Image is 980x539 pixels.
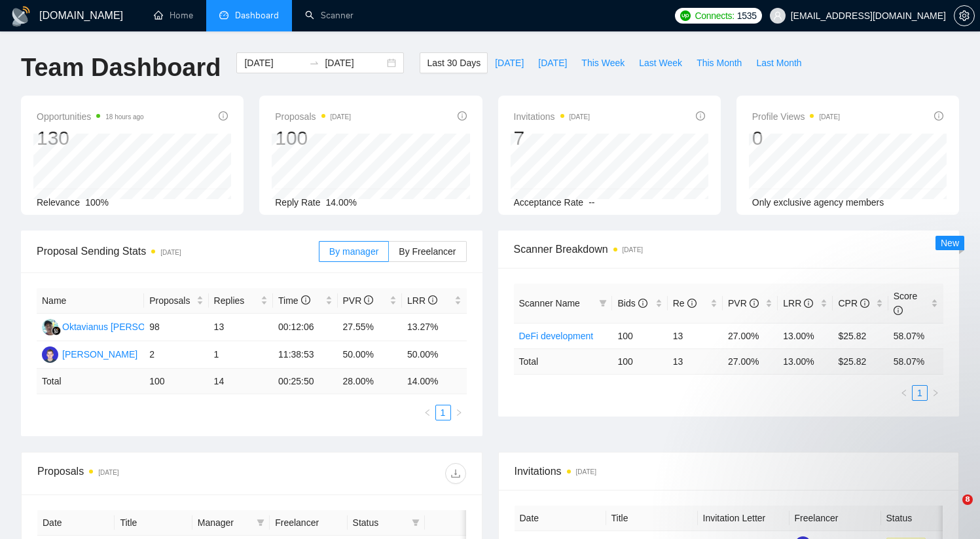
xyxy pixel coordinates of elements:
[514,241,944,257] span: Scanner Breakdown
[689,52,749,73] button: This Month
[954,10,974,21] span: setting
[894,291,918,316] span: Score
[954,10,975,21] a: setting
[37,243,319,259] span: Proposal Sending Stats
[514,109,590,124] span: Invitations
[514,348,613,374] td: Total
[42,321,208,331] a: OOOktavianus [PERSON_NAME] Tape
[42,348,137,359] a: MV[PERSON_NAME]
[214,293,258,308] span: Replies
[894,306,903,315] span: info-circle
[115,510,192,536] th: Title
[804,299,813,308] span: info-circle
[331,113,351,121] time: [DATE]
[737,9,757,23] span: 1535
[514,126,590,151] div: 7
[402,369,467,394] td: 14.00 %
[37,463,251,484] div: Proposals
[928,385,943,401] li: Next Page
[257,519,264,527] span: filter
[42,319,58,335] img: OO
[778,323,833,348] td: 13.00%
[697,56,742,70] span: This Month
[275,126,351,151] div: 100
[515,506,606,531] th: Date
[912,385,928,401] li: 1
[273,369,337,394] td: 00:25:50
[21,52,221,83] h1: Team Dashboard
[913,386,927,400] a: 1
[789,506,881,531] th: Freelancer
[680,10,691,21] img: upwork-logo.png
[451,405,467,420] li: Next Page
[309,58,319,68] span: to
[338,341,402,369] td: 50.00%
[833,323,888,348] td: $25.82
[515,463,943,479] span: Invitations
[37,510,115,536] th: Date
[668,348,723,374] td: 13
[62,347,137,362] div: [PERSON_NAME]
[696,111,705,121] span: info-circle
[10,6,31,27] img: logo
[364,295,373,305] span: info-circle
[329,246,378,257] span: By manager
[962,494,973,505] span: 8
[420,52,488,73] button: Last 30 Days
[424,409,431,417] span: left
[144,314,208,341] td: 98
[37,369,144,394] td: Total
[309,58,319,68] span: swap-right
[353,515,407,530] span: Status
[599,299,607,307] span: filter
[409,513,422,532] span: filter
[673,298,697,308] span: Re
[275,197,320,208] span: Reply Rate
[606,506,698,531] th: Title
[219,10,228,20] span: dashboard
[896,385,912,401] button: left
[728,298,759,308] span: PVR
[37,197,80,208] span: Relevance
[412,519,420,527] span: filter
[860,299,869,308] span: info-circle
[888,348,943,374] td: 58.07 %
[446,468,465,479] span: download
[723,323,778,348] td: 27.00%
[574,52,632,73] button: This Week
[149,293,193,308] span: Proposals
[596,293,609,313] span: filter
[427,56,481,70] span: Last 30 Days
[934,111,943,121] span: info-circle
[420,405,435,420] li: Previous Page
[581,56,625,70] span: This Week
[617,298,647,308] span: Bids
[888,323,943,348] td: 58.07%
[301,295,310,305] span: info-circle
[570,113,590,121] time: [DATE]
[338,314,402,341] td: 27.55%
[783,298,813,308] span: LRR
[531,52,574,73] button: [DATE]
[445,463,466,484] button: download
[638,299,647,308] span: info-circle
[192,510,270,536] th: Manager
[273,314,337,341] td: 00:12:06
[928,385,943,401] button: right
[144,288,208,314] th: Proposals
[435,405,451,420] li: 1
[750,299,759,308] span: info-circle
[752,109,840,124] span: Profile Views
[612,348,667,374] td: 100
[305,10,354,21] a: searchScanner
[235,10,279,21] span: Dashboard
[42,346,58,363] img: MV
[668,323,723,348] td: 13
[209,341,273,369] td: 1
[399,246,456,257] span: By Freelancer
[778,348,833,374] td: 13.00 %
[639,56,682,70] span: Last Week
[343,295,374,306] span: PVR
[954,5,975,26] button: setting
[105,113,143,121] time: 18 hours ago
